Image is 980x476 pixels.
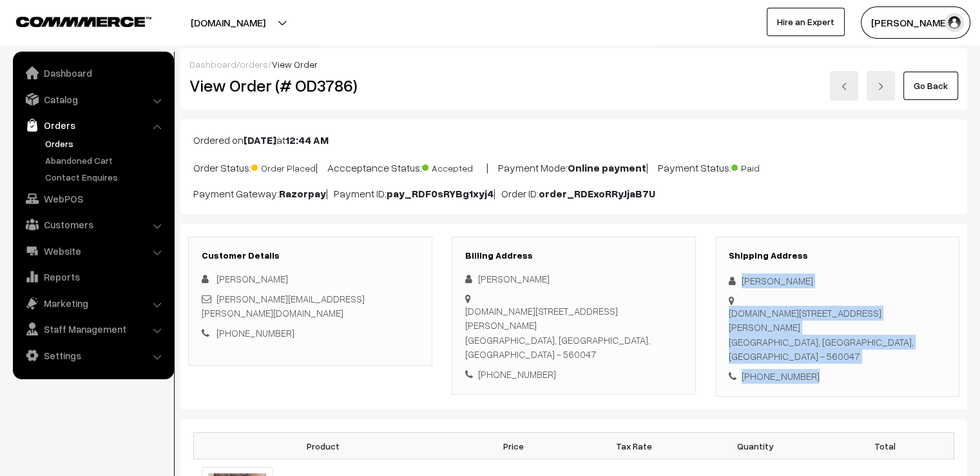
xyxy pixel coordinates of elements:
h3: Customer Details [202,250,419,261]
a: Orders [42,137,169,150]
div: [DOMAIN_NAME][STREET_ADDRESS][PERSON_NAME] [GEOGRAPHIC_DATA], [GEOGRAPHIC_DATA], [GEOGRAPHIC_DATA... [465,304,682,362]
img: right-arrow.png [877,83,885,90]
a: Marketing [16,292,169,315]
img: left-arrow.png [840,83,848,90]
th: Product [194,433,453,459]
div: [PHONE_NUMBER] [465,367,682,382]
th: Price [453,433,574,459]
th: Quantity [695,433,816,459]
h2: View Order (# OD3786) [189,75,433,95]
a: WebPOS [16,187,169,210]
a: Abandoned Cart [42,154,169,167]
span: Accepted [422,158,486,175]
th: Tax Rate [573,433,695,459]
span: Paid [731,158,796,175]
a: Dashboard [16,61,169,84]
a: Settings [16,344,169,367]
a: Orders [16,114,169,137]
b: pay_RDF0sRYBg1xyj4 [387,187,494,200]
img: COMMMERCE [16,17,151,26]
a: [PHONE_NUMBER] [216,327,294,339]
button: [PERSON_NAME] [861,6,970,39]
b: Razorpay [279,187,326,200]
p: Ordered on at [193,132,954,148]
b: 12:44 AM [285,134,329,146]
a: Reports [16,265,169,288]
a: Go Back [903,72,958,100]
a: Hire an Expert [767,8,845,36]
th: Total [816,433,954,459]
a: Contact Enquires [42,170,169,184]
span: [PERSON_NAME] [216,273,288,284]
p: Payment Gateway: | Payment ID: | Order ID: [193,186,954,201]
h3: Shipping Address [729,250,946,261]
img: user [945,13,964,32]
div: [PERSON_NAME] [465,272,682,286]
a: Catalog [16,88,169,111]
a: orders [240,59,268,70]
b: [DATE] [244,134,276,146]
a: Dashboard [189,59,236,70]
a: Website [16,239,169,263]
div: [DOMAIN_NAME][STREET_ADDRESS][PERSON_NAME] [GEOGRAPHIC_DATA], [GEOGRAPHIC_DATA], [GEOGRAPHIC_DATA... [729,306,946,364]
a: [PERSON_NAME][EMAIL_ADDRESS][PERSON_NAME][DOMAIN_NAME] [202,293,365,319]
div: / / [189,57,958,71]
h3: Billing Address [465,250,682,261]
button: [DOMAIN_NAME] [146,6,311,39]
b: Online payment [568,161,646,174]
span: Order Placed [251,158,316,175]
span: View Order [272,59,318,70]
a: COMMMERCE [16,13,129,28]
b: order_RDExoRRyJjaB7U [539,187,655,200]
a: Customers [16,213,169,236]
div: [PHONE_NUMBER] [729,369,946,384]
div: [PERSON_NAME] [729,273,946,288]
a: Staff Management [16,317,169,341]
p: Order Status: | Accceptance Status: | Payment Mode: | Payment Status: [193,158,954,175]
